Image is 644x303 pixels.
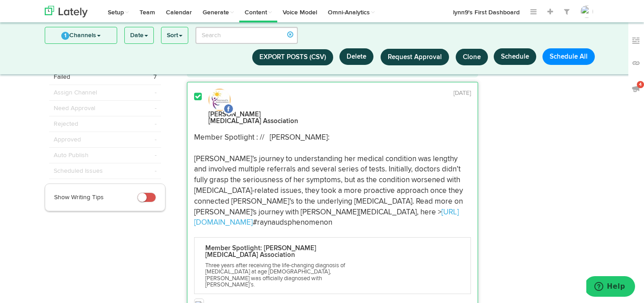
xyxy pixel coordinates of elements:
span: Show Writing Tips [54,194,104,201]
span: - [155,104,157,113]
img: picture [208,89,231,111]
span: - [155,88,157,97]
a: Sort [161,27,188,43]
span: Rejected [54,119,78,128]
button: Schedule [494,48,536,65]
time: [DATE] [453,90,471,96]
span: Failed [54,73,70,81]
span: - [155,135,157,144]
a: 1Channels [45,27,117,43]
span: - [155,166,157,175]
span: Clone [463,54,481,60]
button: Clone [456,49,488,65]
a: Date [125,27,153,43]
button: Export Posts (CSV) [252,49,333,65]
img: facebook.svg [223,103,234,114]
span: 1 [61,32,69,40]
img: links_off.svg [631,59,640,68]
img: announcements_off.svg [631,84,640,93]
button: Delete [339,48,373,65]
img: logo_lately_bg_light.svg [45,6,88,17]
img: keywords_off.svg [631,36,640,45]
span: - [155,151,157,160]
input: Search [195,27,298,44]
p: Member Spotlight: [PERSON_NAME][MEDICAL_DATA] Association [205,245,359,258]
button: Request Approval [381,49,449,65]
button: Schedule All [542,48,595,65]
span: 7 [153,73,157,81]
span: Request Approval [388,54,442,60]
strong: [PERSON_NAME][MEDICAL_DATA] Association [208,111,298,124]
span: Scheduled Issues [54,166,103,175]
span: Assign Channel [54,88,97,97]
p: Member Spotlight : // [PERSON_NAME]: [PERSON_NAME]’s journey to understanding her medical conditi... [194,132,471,228]
p: Three years after receiving the life-changing diagnosis of [MEDICAL_DATA] at age [DEMOGRAPHIC_DAT... [205,263,359,288]
span: - [155,119,157,128]
span: 4 [637,81,644,88]
span: Auto Publish [54,151,89,160]
span: Need Approval [54,104,95,113]
span: Approved [54,135,81,144]
iframe: Opens a widget where you can find more information [586,276,635,299]
img: OhcUycdS6u5e6MDkMfFl [580,5,593,18]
